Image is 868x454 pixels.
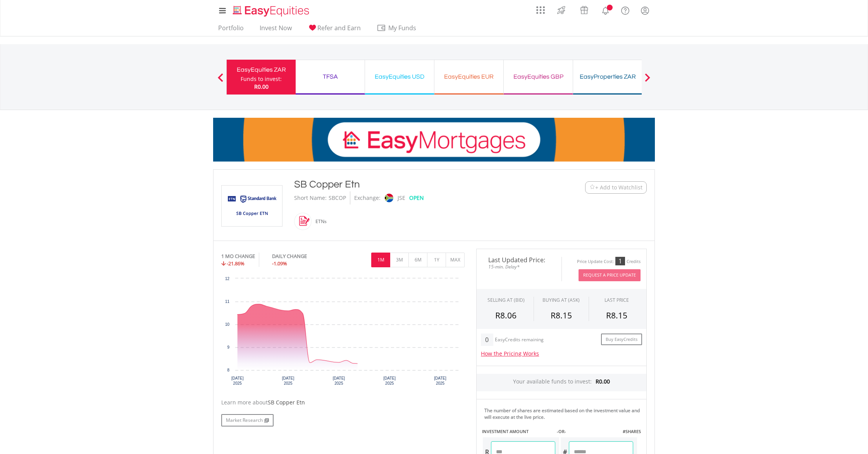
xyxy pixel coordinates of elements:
[495,310,517,321] span: R8.06
[555,4,568,16] img: thrive-v2.svg
[294,191,327,205] div: Short Name:
[230,2,312,17] a: Home page
[231,64,291,75] div: EasyEquities ZAR
[227,345,229,349] text: 9
[615,257,625,265] div: 1
[371,253,390,267] button: 1M
[482,428,529,435] label: INVESTMENT AMOUNT
[333,376,345,385] text: [DATE] 2025
[354,191,381,205] div: Exchange:
[542,297,580,303] span: BUYING AT (ASK)
[398,191,405,205] div: JSE
[487,297,525,303] div: SELLING AT (BID)
[596,2,615,17] a: Notifications
[221,275,465,391] div: Chart. Highcharts interactive chart.
[585,181,647,194] button: Watchlist + Add to Watchlist
[213,118,655,162] img: EasyMortage Promotion Banner
[221,253,255,260] div: 1 MO CHANGE
[640,77,655,85] button: Next
[254,83,269,90] span: R0.00
[577,259,614,265] div: Price Update Cost:
[573,2,596,16] a: Vouchers
[231,5,312,17] img: EasyEquities_Logo.png
[227,260,245,267] span: -21.86%
[385,194,393,202] img: jse.png
[221,399,465,406] div: Learn more about
[615,2,635,17] a: FAQ's and Support
[481,350,539,357] a: How the Pricing Works
[531,2,550,14] a: AppsGrid
[578,71,637,82] div: EasyProperties ZAR
[446,253,465,267] button: MAX
[482,263,556,270] span: 15-min. Delay*
[481,334,493,346] div: 0
[215,24,247,36] a: Portfolio
[495,337,544,344] div: EasyCredits remaining
[383,376,396,385] text: [DATE] 2025
[551,310,572,321] span: R8.15
[305,24,364,36] a: Refer and Earn
[221,414,274,426] a: Market Research
[439,71,499,82] div: EasyEquities EUR
[390,253,409,267] button: 3M
[595,184,642,191] span: + Add to Watchlist
[427,253,446,267] button: 1Y
[225,277,230,281] text: 12
[408,253,427,267] button: 6M
[635,2,655,19] a: My Profile
[241,75,282,83] div: Funds to invest:
[221,275,465,391] svg: Interactive chart
[601,334,642,346] a: Buy EasyCredits
[268,399,305,406] span: SB Copper Etn
[477,374,646,391] div: Your available funds to invest:
[434,376,446,385] text: [DATE] 2025
[294,177,537,191] div: SB Copper Etn
[604,297,629,303] div: LAST PRICE
[557,428,566,435] label: -OR-
[225,322,230,327] text: 10
[409,191,424,205] div: OPEN
[213,77,228,85] button: Previous
[272,253,333,260] div: DAILY CHANGE
[227,368,229,372] text: 8
[508,71,568,82] div: EasyEquities GBP
[627,259,641,265] div: Credits
[272,260,287,267] span: -1.09%
[231,376,244,385] text: [DATE] 2025
[223,186,281,226] img: EQU.ZA.SBCOP.png
[377,23,427,33] span: My Funds
[312,212,327,231] div: ETNs
[370,71,429,82] div: EasyEquities USD
[257,24,295,36] a: Invest Now
[282,376,294,385] text: [DATE] 2025
[536,6,545,14] img: grid-menu-icon.svg
[589,184,595,190] img: Watchlist
[579,269,641,281] button: Request A Price Update
[482,257,556,263] span: Last Updated Price:
[484,407,643,420] div: The number of shares are estimated based on the investment value and will execute at the live price.
[300,71,360,82] div: TFSA
[578,4,591,16] img: vouchers-v2.svg
[623,428,641,435] label: #SHARES
[329,191,346,205] div: SBCOP
[225,299,230,304] text: 11
[596,378,610,385] span: R0.00
[317,24,361,32] span: Refer and Earn
[606,310,627,321] span: R8.15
